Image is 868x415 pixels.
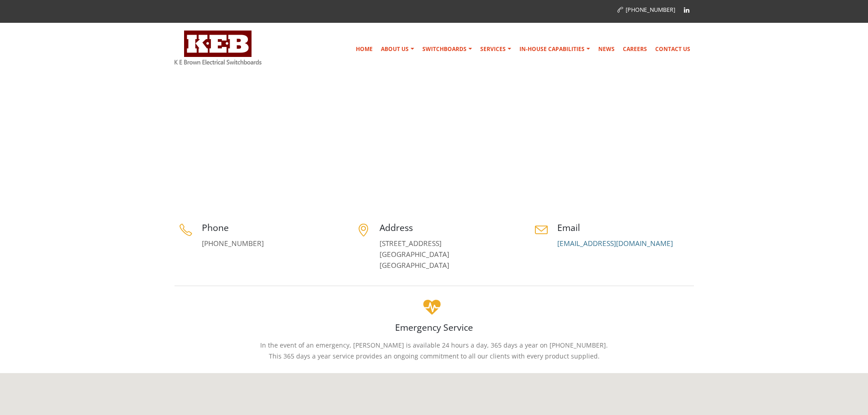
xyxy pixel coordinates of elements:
[617,6,675,14] a: [PHONE_NUMBER]
[380,239,449,270] a: [STREET_ADDRESS][GEOGRAPHIC_DATA][GEOGRAPHIC_DATA]
[202,239,264,248] a: [PHONE_NUMBER]
[557,239,673,248] a: [EMAIL_ADDRESS][DOMAIN_NAME]
[175,321,694,333] h4: Emergency Service
[175,31,262,65] img: K E Brown Electrical Switchboards
[175,154,242,179] h1: Contact Us
[516,40,594,58] a: In-house Capabilities
[633,161,649,168] a: Home
[619,40,651,58] a: Careers
[419,40,476,58] a: Switchboards
[477,40,515,58] a: Services
[652,40,694,58] a: Contact Us
[595,40,618,58] a: News
[651,159,692,170] li: Contact Us
[680,3,693,17] a: Linkedin
[377,40,418,58] a: About Us
[352,40,376,58] a: Home
[175,340,694,362] p: In the event of an emergency, [PERSON_NAME] is available 24 hours a day, 365 days a year on [PHON...
[380,221,516,234] h4: Address
[202,221,339,234] h4: Phone
[557,221,694,234] h4: Email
